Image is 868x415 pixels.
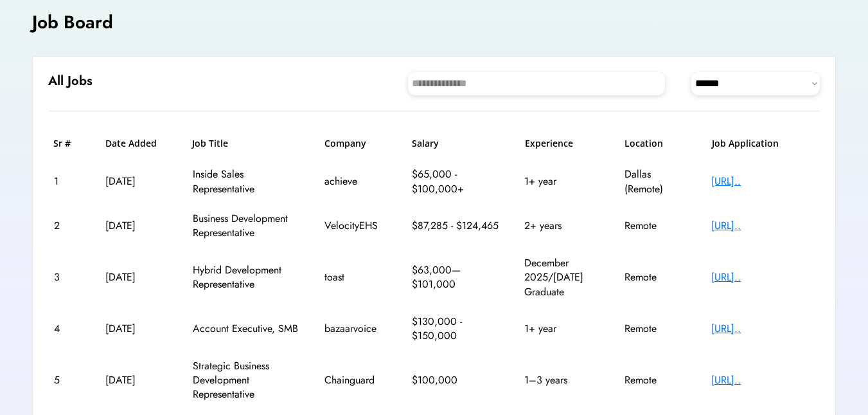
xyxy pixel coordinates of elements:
[711,219,814,233] div: [URL]..
[624,373,689,387] div: Remote
[711,174,814,189] div: [URL]..
[54,373,83,387] div: 5
[624,137,689,150] h6: Location
[54,270,83,284] div: 3
[712,137,815,150] h6: Job Application
[105,174,170,189] div: [DATE]
[324,137,389,150] h6: Company
[53,137,82,150] h6: Sr #
[524,219,601,233] div: 2+ years
[524,256,601,299] div: December 2025/[DATE] Graduate
[105,270,170,284] div: [DATE]
[192,137,228,150] h6: Job Title
[711,322,814,336] div: [URL]..
[324,322,389,336] div: bazaarvoice
[524,174,601,189] div: 1+ year
[412,373,502,387] div: $100,000
[711,373,814,387] div: [URL]..
[54,322,83,336] div: 4
[524,373,601,387] div: 1–3 years
[525,137,602,150] h6: Experience
[105,137,170,150] h6: Date Added
[324,270,389,284] div: toast
[105,373,170,387] div: [DATE]
[32,10,113,35] h4: Job Board
[193,359,302,402] div: Strategic Business Development Representative
[324,174,389,189] div: achieve
[324,373,389,387] div: Chainguard
[193,263,302,292] div: Hybrid Development Representative
[324,219,389,233] div: VelocityEHS
[412,167,502,196] div: $65,000 - $100,000+
[412,263,502,292] div: $63,000—$101,000
[54,219,83,233] div: 2
[105,322,170,336] div: [DATE]
[193,212,302,241] div: Business Development Representative
[711,270,814,284] div: [URL]..
[193,322,302,336] div: Account Executive, SMB
[105,219,170,233] div: [DATE]
[412,315,502,344] div: $130,000 - $150,000
[412,219,502,233] div: $87,285 - $124,465
[54,174,83,189] div: 1
[624,167,689,196] div: Dallas (Remote)
[624,219,689,233] div: Remote
[624,270,689,284] div: Remote
[524,322,601,336] div: 1+ year
[48,72,93,90] h6: All Jobs
[624,322,689,336] div: Remote
[412,137,502,150] h6: Salary
[193,167,302,196] div: Inside Sales Representative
